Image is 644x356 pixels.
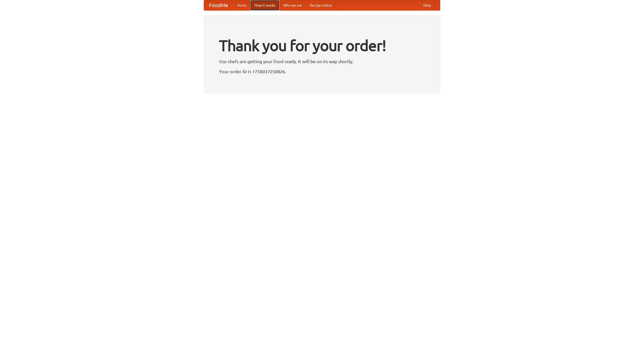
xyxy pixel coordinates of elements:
[219,58,425,65] p: Our chefs are getting your food ready. It will be on its way shortly.
[279,0,306,10] a: Who we are
[233,0,251,10] a: Home
[306,0,336,10] a: Recipe videos
[204,0,233,10] a: FoodMe
[251,0,279,10] a: How it works
[219,68,425,75] p: Your order ID is 1758037250826.
[219,33,425,58] h1: Thank you for your order!
[419,0,435,10] a: Help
